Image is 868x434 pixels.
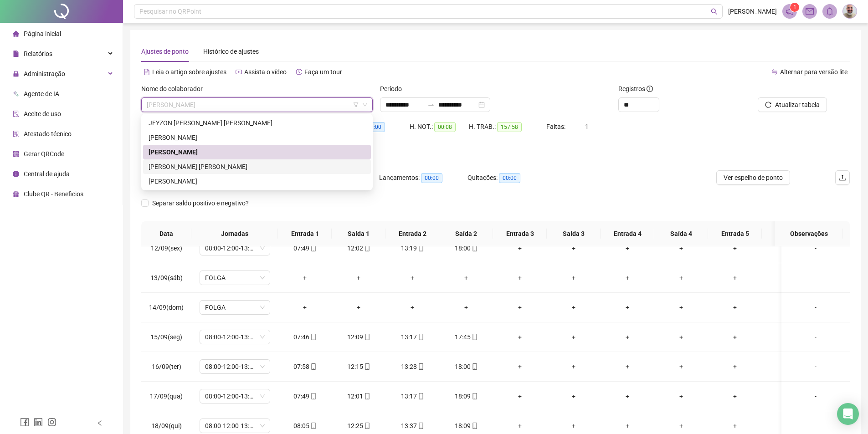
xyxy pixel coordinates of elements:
[771,69,778,75] span: swap
[789,332,842,342] div: -
[379,173,467,183] div: Lançamentos:
[380,84,408,94] label: Período
[662,391,701,401] div: +
[410,122,469,132] div: H. NOT.:
[662,302,701,312] div: +
[500,243,539,253] div: +
[434,122,456,132] span: 00:08
[24,110,61,117] span: Aceite de uso
[585,123,589,130] span: 1
[471,363,478,370] span: mobile
[393,243,432,253] div: 13:19
[789,362,842,372] div: -
[715,273,755,283] div: +
[151,245,182,252] span: 12/09(sex)
[309,393,317,399] span: mobile
[339,273,378,283] div: +
[793,4,796,10] span: 1
[447,243,486,253] div: 18:00
[608,421,647,431] div: +
[147,98,367,112] span: RAFAEL MARQUESINI NUNES
[13,71,19,77] span: lock
[427,101,435,108] span: swap-right
[769,421,808,431] div: +
[364,122,385,132] span: 00:00
[769,391,808,401] div: +
[786,7,794,15] span: notification
[363,393,370,399] span: mobile
[144,69,150,75] span: file-text
[789,421,842,431] div: -
[205,301,265,314] span: FOLGA
[363,423,370,429] span: mobile
[24,30,61,37] span: Página inicial
[393,391,432,401] div: 13:17
[499,173,520,183] span: 00:00
[493,221,547,246] th: Entrada 3
[782,229,836,239] span: Observações
[203,48,259,55] span: Histórico de ajustes
[278,221,332,246] th: Entrada 1
[662,421,701,431] div: +
[662,332,701,342] div: +
[393,273,432,283] div: +
[608,243,647,253] div: +
[417,393,424,399] span: mobile
[716,170,790,185] button: Ver espelho de ponto
[843,5,857,18] img: 88811
[662,243,701,253] div: +
[837,403,859,425] div: Open Intercom Messenger
[765,102,771,108] span: reload
[547,221,601,246] th: Saída 3
[769,273,808,283] div: +
[769,332,808,342] div: +
[285,273,324,283] div: +
[500,302,539,312] div: +
[769,362,808,372] div: +
[149,198,252,208] span: Separar saldo positivo e negativo?
[554,302,593,312] div: +
[662,362,701,372] div: +
[471,423,478,429] span: mobile
[647,86,653,92] span: info-circle
[427,101,435,108] span: to
[780,68,847,76] span: Alternar para versão lite
[362,102,368,107] span: down
[758,97,827,112] button: Atualizar tabela
[152,363,181,370] span: 16/09(ter)
[554,332,593,342] div: +
[363,245,370,251] span: mobile
[839,174,846,181] span: upload
[13,171,19,177] span: info-circle
[363,363,370,370] span: mobile
[618,84,653,94] span: Registros
[350,122,410,132] div: HE 3:
[715,243,755,253] div: +
[417,334,424,340] span: mobile
[339,243,378,253] div: 12:02
[304,68,342,76] span: Faça um tour
[806,7,814,15] span: mail
[97,420,103,426] span: left
[24,130,72,138] span: Atestado técnico
[775,100,820,110] span: Atualizar tabela
[608,362,647,372] div: +
[715,302,755,312] div: +
[149,118,365,128] div: JEYZON [PERSON_NAME] [PERSON_NAME]
[24,190,83,198] span: Clube QR - Beneficios
[149,304,184,311] span: 14/09(dom)
[285,421,324,431] div: 08:05
[24,150,64,158] span: Gerar QRCode
[143,145,371,159] div: RAFAEL MARQUESINI NUNES
[141,48,189,55] span: Ajustes de ponto
[769,302,808,312] div: +
[205,271,265,285] span: FOLGA
[775,221,843,246] th: Observações
[13,31,19,37] span: home
[769,243,808,253] div: +
[447,362,486,372] div: 18:00
[285,302,324,312] div: +
[47,418,56,427] span: instagram
[34,418,43,427] span: linkedin
[789,302,842,312] div: -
